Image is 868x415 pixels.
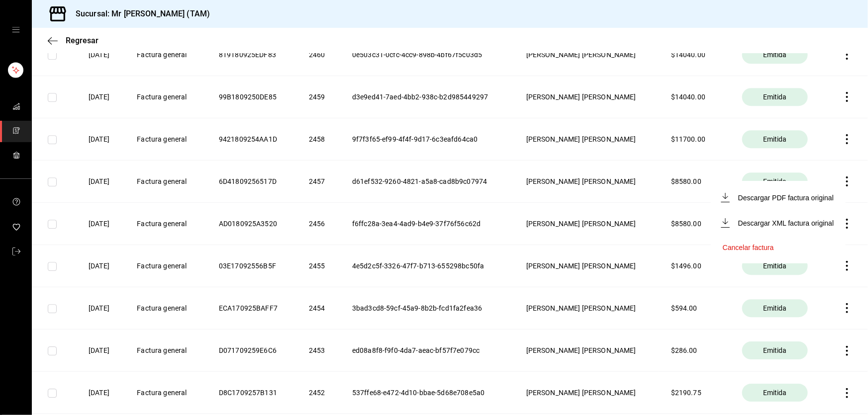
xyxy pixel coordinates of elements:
[738,194,834,202] div: Descargar PDF factura original
[723,244,774,251] button: Cancelar factura
[723,218,834,228] button: Descargar XML factura original
[723,193,834,202] button: Descargar PDF factura original
[738,219,834,227] div: Descargar XML factura original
